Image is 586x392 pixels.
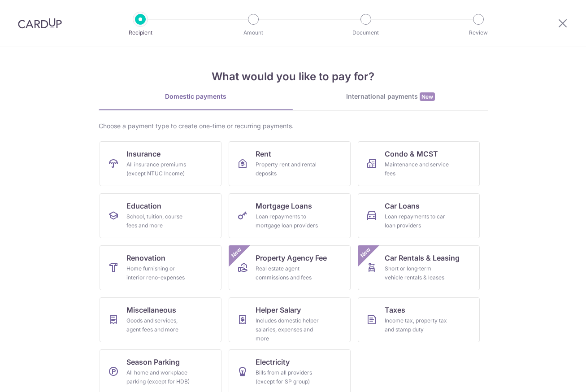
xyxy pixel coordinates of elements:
span: Electricity [256,357,290,367]
img: CardUp [18,18,62,29]
div: Domestic payments [99,92,293,101]
span: Season Parking [126,357,180,367]
p: Recipient [107,28,174,37]
span: Helper Salary [256,305,301,315]
span: New [229,245,243,260]
a: Condo & MCSTMaintenance and service fees [358,141,480,186]
h4: What would you like to pay for? [99,69,488,85]
a: TaxesIncome tax, property tax and stamp duty [358,297,480,342]
div: Bills from all providers (except for SP group) [256,368,320,386]
a: InsuranceAll insurance premiums (except NTUC Income) [100,141,221,186]
div: Goods and services, agent fees and more [126,316,191,334]
iframe: Opens a widget where you can find more information [529,365,577,388]
div: Loan repayments to car loan providers [385,212,449,230]
span: Education [126,200,161,211]
p: Review [445,28,512,37]
div: Includes domestic helper salaries, expenses and more [256,316,320,343]
span: Taxes [385,305,405,315]
span: Renovation [126,253,165,263]
a: MiscellaneousGoods and services, agent fees and more [100,297,221,342]
span: Mortgage Loans [256,200,312,211]
div: Income tax, property tax and stamp duty [385,316,449,334]
span: New [420,92,435,101]
a: Property Agency FeeReal estate agent commissions and feesNew [229,245,351,290]
span: Rent [256,148,271,159]
div: Short or long‑term vehicle rentals & leases [385,264,449,282]
a: Mortgage LoansLoan repayments to mortgage loan providers [229,193,351,238]
p: Amount [220,28,286,37]
span: Condo & MCST [385,148,438,159]
span: Miscellaneous [126,305,176,315]
a: Helper SalaryIncludes domestic helper salaries, expenses and more [229,297,351,342]
div: All home and workplace parking (except for HDB) [126,368,191,386]
a: RenovationHome furnishing or interior reno-expenses [100,245,221,290]
div: Choose a payment type to create one-time or recurring payments. [99,122,488,131]
span: Property Agency Fee [256,253,327,263]
a: Car LoansLoan repayments to car loan providers [358,193,480,238]
div: International payments [293,92,488,101]
span: New [358,245,373,260]
div: All insurance premiums (except NTUC Income) [126,160,191,178]
div: School, tuition, course fees and more [126,212,191,230]
a: RentProperty rent and rental deposits [229,141,351,186]
div: Real estate agent commissions and fees [256,264,320,282]
span: Car Loans [385,200,420,211]
div: Property rent and rental deposits [256,160,320,178]
div: Home furnishing or interior reno-expenses [126,264,191,282]
div: Maintenance and service fees [385,160,449,178]
div: Loan repayments to mortgage loan providers [256,212,320,230]
a: Car Rentals & LeasingShort or long‑term vehicle rentals & leasesNew [358,245,480,290]
span: Insurance [126,148,161,159]
p: Document [333,28,399,37]
a: EducationSchool, tuition, course fees and more [100,193,221,238]
span: Car Rentals & Leasing [385,253,460,263]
